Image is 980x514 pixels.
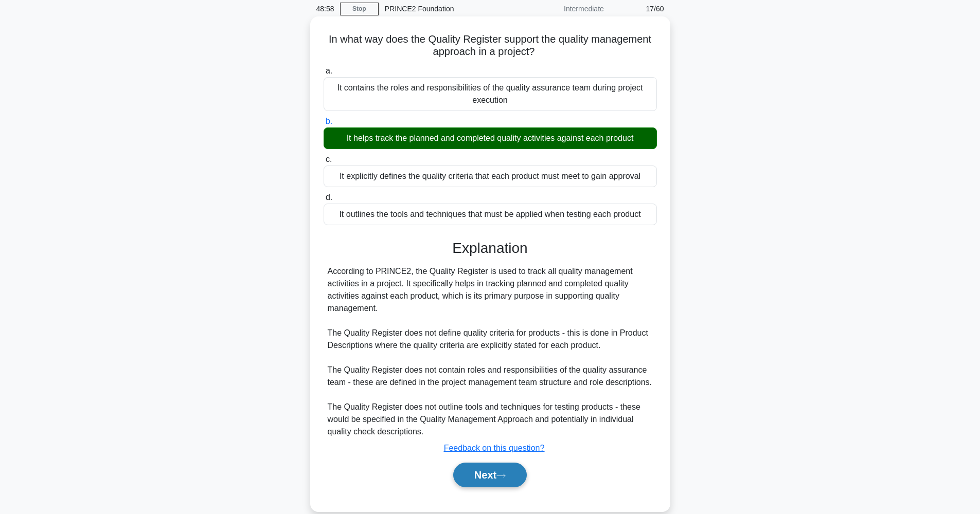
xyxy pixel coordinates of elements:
span: b. [326,117,332,125]
a: Stop [340,3,379,15]
h3: Explanation [330,240,651,257]
div: It helps track the planned and completed quality activities against each product [324,127,657,149]
a: Feedback on this question? [444,444,545,452]
span: d. [326,193,332,201]
span: a. [326,66,332,75]
div: It contains the roles and responsibilities of the quality assurance team during project execution [324,77,657,111]
div: It outlines the tools and techniques that must be applied when testing each product [324,204,657,225]
span: c. [326,155,332,163]
h5: In what way does the Quality Register support the quality management approach in a project? [323,33,658,59]
div: It explicitly defines the quality criteria that each product must meet to gain approval [324,166,657,187]
div: According to PRINCE2, the Quality Register is used to track all quality management activities in ... [328,265,653,438]
button: Next [453,463,527,487]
